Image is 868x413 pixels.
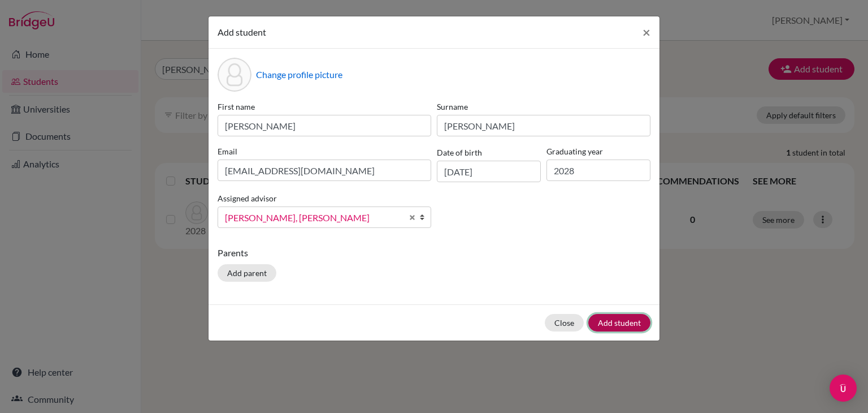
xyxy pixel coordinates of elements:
[218,145,431,157] label: Email
[218,27,266,37] span: Add student
[830,375,857,402] div: Open Intercom Messenger
[437,147,482,158] label: Date of birth
[633,16,659,48] button: Close
[546,145,650,157] label: Graduating year
[545,314,584,332] button: Close
[437,161,541,182] input: dd/mm/yyyy
[218,264,276,282] button: Add parent
[437,101,650,113] label: Surname
[643,24,650,40] span: ×
[218,192,277,204] label: Assigned advisor
[218,246,650,260] p: Parents
[588,314,650,332] button: Add student
[225,210,402,225] span: [PERSON_NAME], [PERSON_NAME]
[218,101,431,113] label: First name
[218,58,251,92] div: Profile picture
